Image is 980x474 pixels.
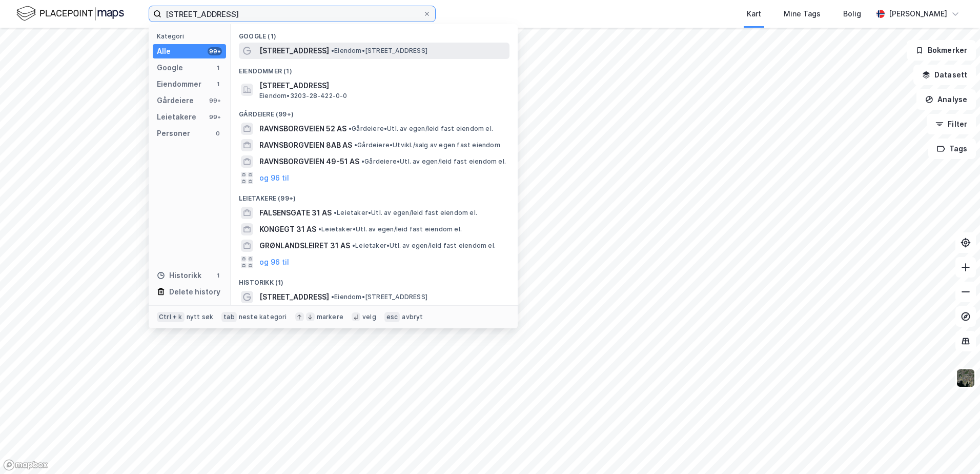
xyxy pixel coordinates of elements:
[384,312,400,322] div: esc
[157,32,226,40] div: Kategori
[956,368,975,388] img: 9k=
[354,141,357,149] span: •
[231,186,518,205] div: Leietakere (99+)
[259,256,289,268] button: og 96 til
[231,102,518,121] div: Gårdeiere (99+)
[349,125,493,133] span: Gårdeiere • Utl. av egen/leid fast eiendom el.
[929,425,980,474] iframe: Chat Widget
[259,155,359,168] span: RAVNSBORGVEIEN 49-51 AS
[913,65,976,85] button: Datasett
[927,114,976,134] button: Filter
[259,291,329,303] span: [STREET_ADDRESS]
[259,45,329,57] span: [STREET_ADDRESS]
[231,59,518,77] div: Eiendommer (1)
[157,127,190,140] div: Personer
[259,123,346,135] span: RAVNSBORGVEIEN 52 AS
[259,240,350,252] span: GRØNLANDSLEIRET 31 AS
[157,111,196,123] div: Leietakere
[239,313,287,321] div: neste kategori
[214,271,222,280] div: 1
[361,157,506,166] span: Gårdeiere • Utl. av egen/leid fast eiendom el.
[157,62,183,74] div: Google
[208,113,222,121] div: 99+
[334,209,477,217] span: Leietaker • Utl. av egen/leid fast eiendom el.
[208,96,222,105] div: 99+
[318,225,462,233] span: Leietaker • Utl. av egen/leid fast eiendom el.
[331,293,334,301] span: •
[157,269,201,282] div: Historikk
[331,47,334,54] span: •
[231,24,518,43] div: Google (1)
[16,5,124,23] img: logo.f888ab2527a4732fd821a326f86c7f29.svg
[231,270,518,289] div: Historikk (1)
[349,125,352,132] span: •
[208,47,222,55] div: 99+
[259,92,348,100] span: Eiendom • 3203-28-422-0-0
[354,141,500,149] span: Gårdeiere • Utvikl./salg av egen fast eiendom
[221,312,237,322] div: tab
[929,425,980,474] div: Kontrollprogram for chat
[3,459,48,471] a: Mapbox homepage
[157,312,185,322] div: Ctrl + k
[214,64,222,72] div: 1
[331,47,427,55] span: Eiendom • [STREET_ADDRESS]
[784,8,821,20] div: Mine Tags
[331,293,427,301] span: Eiendom • [STREET_ADDRESS]
[317,313,343,321] div: markere
[928,139,976,159] button: Tags
[214,129,222,137] div: 0
[916,89,976,110] button: Analyse
[843,8,861,20] div: Bolig
[907,40,976,61] button: Bokmerker
[259,207,332,219] span: FALSENSGATE 31 AS
[259,80,505,92] span: [STREET_ADDRESS]
[747,8,761,20] div: Kart
[259,172,289,184] button: og 96 til
[161,6,423,22] input: Søk på adresse, matrikkel, gårdeiere, leietakere eller personer
[214,80,222,88] div: 1
[318,225,321,233] span: •
[352,242,355,249] span: •
[362,313,376,321] div: velg
[187,313,214,321] div: nytt søk
[334,209,337,216] span: •
[157,45,171,57] div: Alle
[259,139,352,151] span: RAVNSBORGVEIEN 8AB AS
[157,94,194,107] div: Gårdeiere
[157,78,201,90] div: Eiendommer
[402,313,423,321] div: avbryt
[889,8,947,20] div: [PERSON_NAME]
[361,157,364,165] span: •
[169,286,220,298] div: Delete history
[352,242,496,250] span: Leietaker • Utl. av egen/leid fast eiendom el.
[259,223,316,235] span: KONGEGT 31 AS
